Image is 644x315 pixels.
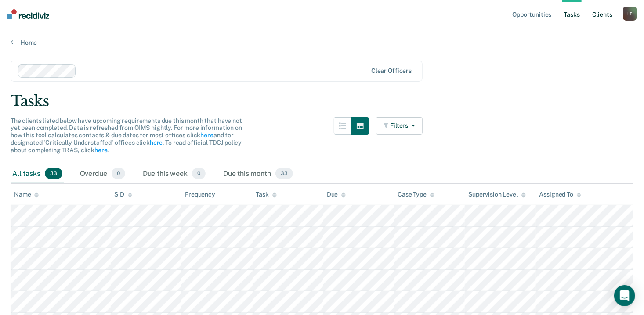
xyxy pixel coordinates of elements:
button: LT [623,7,637,21]
div: Frequency [185,191,215,198]
div: Tasks [11,92,633,110]
div: Due [327,191,346,198]
img: Recidiviz [7,9,49,19]
div: Case Type [398,191,434,198]
button: Filters [376,117,423,135]
span: 33 [275,168,293,179]
div: Due this week0 [141,165,207,184]
div: Clear officers [371,67,412,75]
div: Assigned To [539,191,581,198]
a: here [150,139,163,146]
span: 0 [192,168,206,179]
div: SID [114,191,132,198]
div: Task [256,191,277,198]
div: Due this month33 [221,165,295,184]
span: 0 [112,168,125,179]
div: Overdue0 [78,165,127,184]
a: here [200,132,213,139]
a: Home [11,39,633,47]
span: 33 [45,168,62,179]
div: All tasks33 [11,165,64,184]
a: here [94,147,107,154]
div: Open Intercom Messenger [614,285,635,306]
div: L T [623,7,637,21]
span: The clients listed below have upcoming requirements due this month that have not yet been complet... [11,117,242,154]
div: Name [14,191,39,198]
div: Supervision Level [468,191,526,198]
